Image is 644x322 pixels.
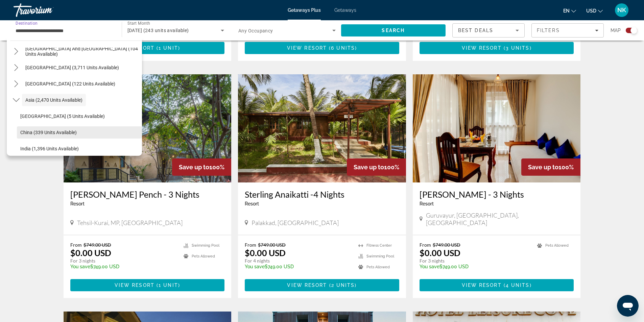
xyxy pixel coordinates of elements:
img: Sterling Guruvayur - 3 Nights [413,74,581,182]
span: Pets Allowed [545,243,569,248]
button: Toggle South America (3,711 units available) submenu [10,62,22,74]
button: Select destination: Central America (122 units available) [22,78,119,90]
a: Sterling Anaikatti -4 Nights [238,74,406,182]
a: Travorium [14,1,81,19]
span: View Resort [462,282,502,288]
span: $749.00 USD [433,242,460,248]
div: Destination options [7,37,142,156]
span: From [70,242,82,248]
span: Save up to [179,164,209,171]
span: View Resort [287,282,327,288]
div: 100% [172,158,231,176]
button: Select destination: China (339 units available) [17,126,142,139]
p: For 3 nights [420,258,531,264]
a: Getaways [334,7,356,13]
button: Select destination: South America (3,711 units available) [22,61,122,74]
div: 100% [347,158,406,176]
button: View Resort(1 unit) [70,42,225,54]
span: Asia (2,470 units available) [25,97,82,103]
button: Change language [563,6,576,16]
span: View Resort [462,45,502,51]
button: Toggle Central America (122 units available) submenu [10,78,22,90]
span: Any Occupancy [238,28,273,33]
span: ( ) [154,282,180,288]
span: ( ) [502,282,532,288]
span: From [245,242,256,248]
span: ( ) [154,45,180,51]
span: Best Deals [458,28,493,33]
span: [GEOGRAPHIC_DATA] (122 units available) [25,81,115,86]
p: $0.00 USD [420,248,460,258]
span: China (339 units available) [20,130,77,135]
button: Toggle South Pacific and Oceania (104 units available) submenu [10,46,22,57]
span: You save [420,264,439,269]
span: $749.00 USD [258,242,286,248]
button: View Resort(2 units) [245,279,399,291]
span: Filters [537,28,560,33]
button: Change currency [586,6,603,16]
span: Search [382,28,405,33]
span: 3 units [506,45,530,51]
span: Resort [420,201,434,206]
span: [GEOGRAPHIC_DATA] and [GEOGRAPHIC_DATA] (104 units available) [25,46,139,57]
span: Pets Allowed [366,265,390,269]
span: View Resort [115,282,154,288]
img: Sterling Padam Pench - 3 Nights [64,74,232,182]
p: $0.00 USD [70,248,111,258]
button: View Resort(3 units) [420,42,574,54]
span: Start Month [127,21,150,26]
button: View Resort(1 unit) [70,279,225,291]
span: Pets Allowed [192,254,215,258]
p: $749.00 USD [245,264,352,269]
a: [PERSON_NAME] - 3 Nights [420,189,574,199]
span: Resort [245,201,259,206]
button: User Menu [613,3,630,17]
span: [GEOGRAPHIC_DATA] (5 units available) [20,114,105,119]
span: You save [245,264,265,269]
button: Select destination: Bangladesh (5 units available) [17,110,142,122]
input: Select destination [16,27,113,35]
button: Select destination: India (1,396 units available) [17,143,142,155]
mat-select: Sort by [458,26,519,34]
span: 6 units [331,45,355,51]
span: 1 unit [159,282,178,288]
span: USD [586,8,596,14]
div: 100% [521,158,580,176]
iframe: Кнопка запуска окна обмена сообщениями [617,295,639,317]
p: $749.00 USD [420,264,531,269]
span: Map [611,26,621,35]
a: Sterling Anaikatti -4 Nights [245,189,399,199]
p: $749.00 USD [70,264,177,269]
span: India (1,396 units available) [20,146,79,151]
span: Swimming Pool [366,254,394,258]
a: View Resort(4 units) [420,279,574,291]
span: You save [70,264,90,269]
span: NK [617,7,626,14]
a: [PERSON_NAME] Pench - 3 Nights [70,189,225,199]
button: View Resort(6 units) [245,42,399,54]
span: ( ) [327,45,357,51]
button: Select destination: Asia (2,470 units available) [22,94,86,106]
span: [GEOGRAPHIC_DATA] (3,711 units available) [25,65,119,70]
span: From [420,242,431,248]
span: Swimming Pool [192,243,219,248]
span: Resort [70,201,85,206]
span: View Resort [287,45,327,51]
span: en [563,8,570,14]
span: 2 units [331,282,355,288]
span: $749.00 USD [84,242,111,248]
span: ( ) [327,282,357,288]
span: 4 units [506,282,530,288]
span: Destination [16,21,38,25]
p: For 4 nights [245,258,352,264]
a: Getaways Plus [288,7,321,13]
